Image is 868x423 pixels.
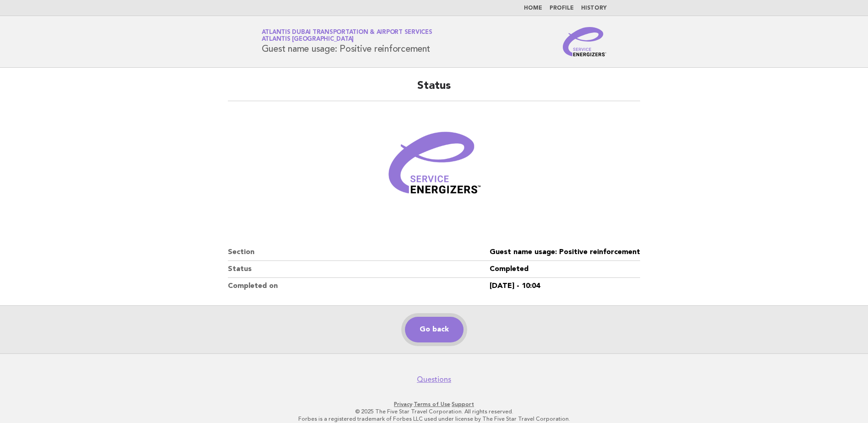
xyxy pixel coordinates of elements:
[154,401,714,408] p: · ·
[154,415,714,423] p: Forbes is a registered trademark of Forbes LLC used under license by The Five Star Travel Corpora...
[405,317,464,342] a: Go back
[550,5,574,11] a: Profile
[417,375,451,384] a: Questions
[228,261,490,278] dt: Status
[228,79,640,101] h2: Status
[414,401,450,407] a: Terms of Use
[228,278,490,294] dt: Completed on
[524,5,542,11] a: Home
[490,278,640,294] dd: [DATE] - 10:04
[379,112,489,222] img: Verified
[452,401,474,407] a: Support
[563,27,607,56] img: Service Energizers
[490,244,640,261] dd: Guest name usage: Positive reinforcement
[581,5,607,11] a: History
[262,30,432,54] h1: Guest name usage: Positive reinforcement
[262,29,432,42] a: Atlantis Dubai Transportation & Airport ServicesAtlantis [GEOGRAPHIC_DATA]
[394,401,412,407] a: Privacy
[490,261,640,278] dd: Completed
[154,408,714,415] p: © 2025 The Five Star Travel Corporation. All rights reserved.
[262,37,354,43] span: Atlantis [GEOGRAPHIC_DATA]
[228,244,490,261] dt: Section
